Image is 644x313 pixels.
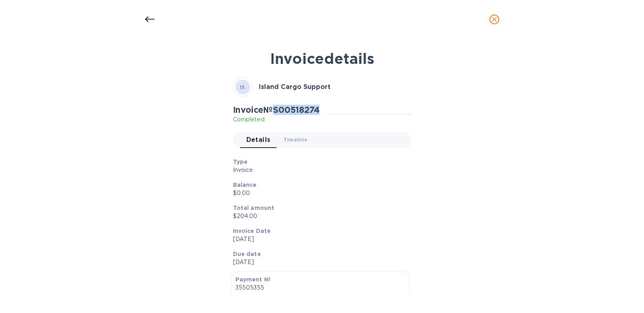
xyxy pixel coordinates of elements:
[233,212,405,220] p: $204.00
[233,105,320,115] h2: Invoice № S00518274
[233,205,275,211] b: Total amount
[240,84,245,90] b: IS
[233,258,405,266] p: [DATE]
[233,251,261,257] b: Due date
[233,228,271,234] b: Invoice Date
[270,50,374,68] b: Invoice details
[233,166,405,174] p: Invoice
[259,83,330,91] b: Island Cargo Support
[233,182,257,188] b: Balance
[233,159,248,165] b: Type
[284,135,308,144] span: Timeline
[235,276,271,283] b: Payment №
[246,134,271,146] span: Details
[485,10,504,29] button: close
[233,115,320,124] p: Completed
[233,235,405,243] p: [DATE]
[235,283,406,292] p: 35505355
[233,189,405,197] p: $0.00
